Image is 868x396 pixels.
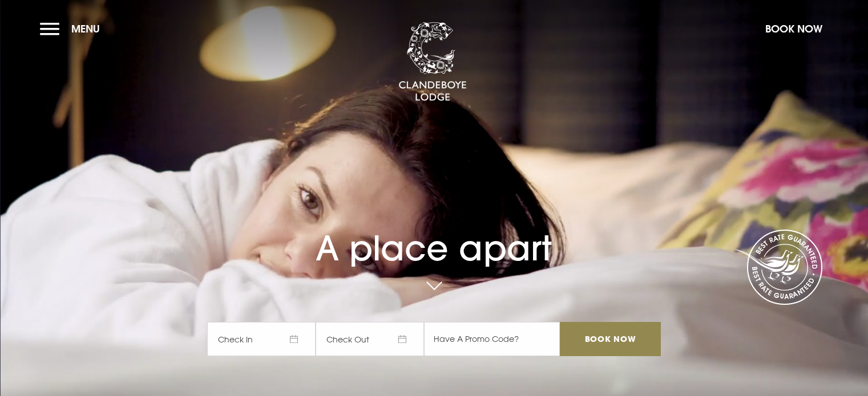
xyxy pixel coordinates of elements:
[207,322,316,356] span: Check In
[760,17,828,41] button: Book Now
[424,322,560,356] input: Have A Promo Code?
[316,322,424,356] span: Check Out
[40,17,106,41] button: Menu
[71,22,100,35] span: Menu
[207,203,660,268] h1: A place apart
[560,322,660,356] input: Book Now
[398,22,467,102] img: Clandeboye Lodge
